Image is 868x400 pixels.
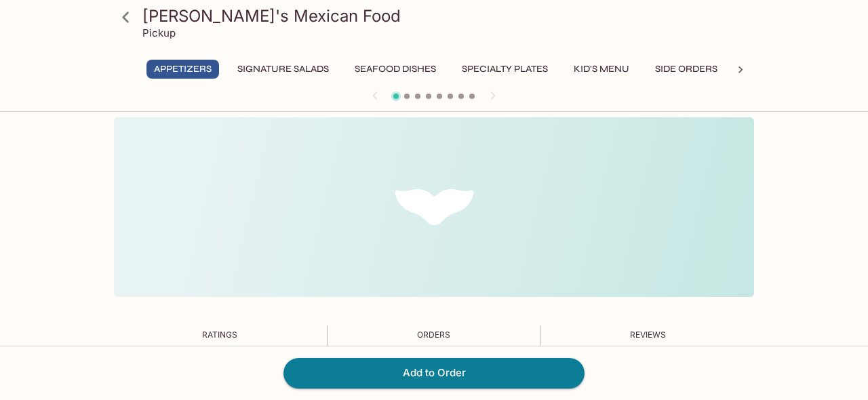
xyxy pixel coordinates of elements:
button: Signature Salads [230,60,336,79]
p: Pickup [142,26,176,39]
span: Reviews [630,329,666,340]
p: - [202,343,237,356]
span: Orders [417,329,450,340]
p: 0 [630,343,666,356]
h3: [PERSON_NAME]'s Mexican Food [142,5,749,26]
button: Side Orders [648,60,725,79]
button: Specialty Plates [454,60,555,79]
span: 0 [440,344,446,357]
button: Kid's Menu [566,60,637,79]
button: Add to Order [283,358,585,388]
button: Seafood Dishes [347,60,443,79]
button: Appetizers [146,60,219,79]
span: Ratings [202,329,237,340]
